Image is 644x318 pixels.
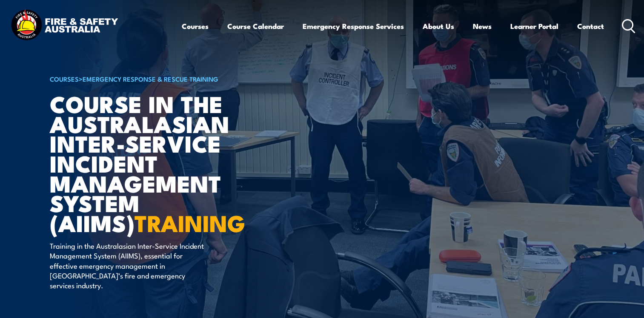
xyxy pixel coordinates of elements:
[303,15,404,37] a: Emergency Response Services
[50,74,79,83] a: COURSES
[50,94,260,233] h1: Course in the Australasian Inter-service Incident Management System (AIIMS)
[510,15,558,37] a: Learner Portal
[50,74,260,84] h6: >
[423,15,454,37] a: About Us
[227,15,284,37] a: Course Calendar
[473,15,492,37] a: News
[83,74,218,83] a: Emergency Response & Rescue Training
[50,241,205,290] p: Training in the Australasian Inter-Service Incident Management System (AIIMS), essential for effe...
[577,15,604,37] a: Contact
[135,204,245,240] strong: TRAINING
[182,15,209,37] a: Courses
